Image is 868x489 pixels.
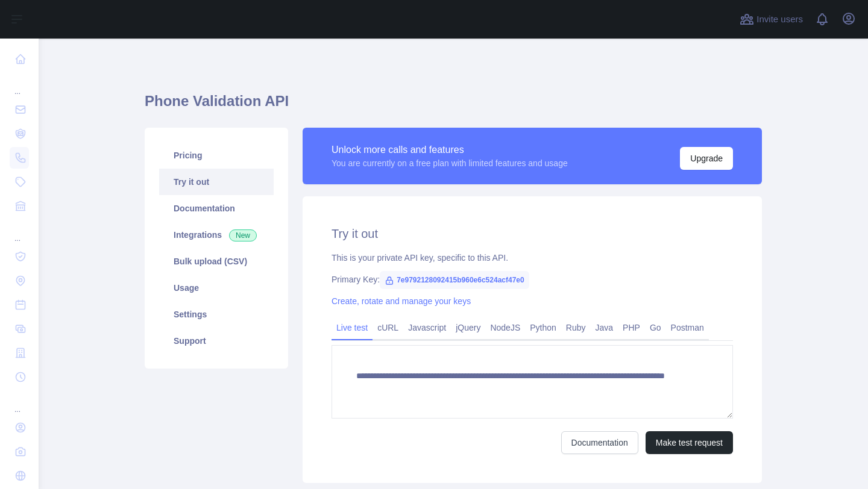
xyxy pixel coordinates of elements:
[403,318,451,337] a: Javascript
[561,431,638,454] a: Documentation
[159,328,274,354] a: Support
[373,318,403,337] a: cURL
[380,271,529,289] span: 7e9792128092415b960e6c524acf47e0
[159,195,274,222] a: Documentation
[159,248,274,275] a: Bulk upload (CSV)
[229,229,257,241] span: New
[332,296,471,306] a: Create, rotate and manage your keys
[680,147,733,170] button: Upgrade
[332,252,733,264] div: This is your private API key, specific to this API.
[159,301,274,328] a: Settings
[646,431,733,454] button: Make test request
[591,318,618,337] a: Java
[10,390,29,414] div: ...
[332,143,568,157] div: Unlock more calls and features
[10,72,29,96] div: ...
[756,13,803,26] span: Invite users
[159,142,274,169] a: Pricing
[159,169,274,195] a: Try it out
[525,318,561,337] a: Python
[10,219,29,243] div: ...
[145,92,762,120] h1: Phone Validation API
[451,318,485,337] a: jQuery
[485,318,525,337] a: NodeJS
[332,157,568,169] div: You are currently on a free plan with limited features and usage
[645,318,666,337] a: Go
[737,10,805,29] button: Invite users
[159,222,274,248] a: Integrations New
[332,225,733,242] h2: Try it out
[159,275,274,301] a: Usage
[332,273,733,285] div: Primary Key:
[332,318,373,337] a: Live test
[618,318,645,337] a: PHP
[561,318,591,337] a: Ruby
[666,318,709,337] a: Postman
